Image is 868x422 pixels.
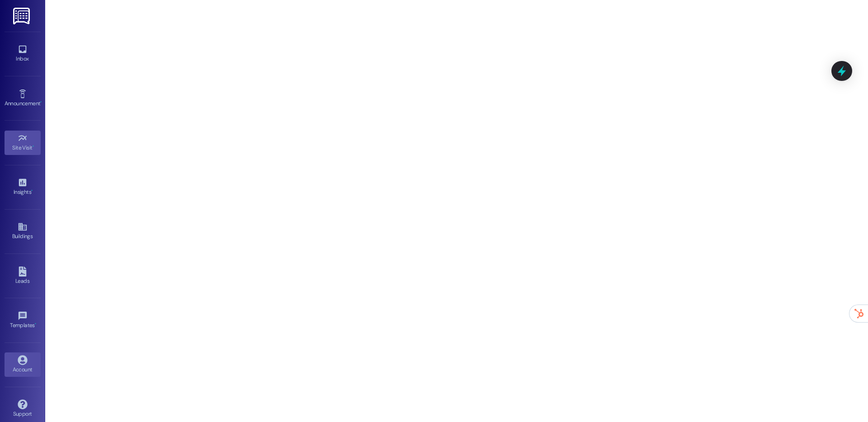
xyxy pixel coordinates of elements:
[5,352,41,377] a: Account
[5,131,41,155] a: Site Visit •
[5,42,41,66] a: Inbox
[35,321,36,327] span: •
[5,308,41,333] a: Templates •
[5,264,41,288] a: Leads
[5,175,41,199] a: Insights •
[31,188,33,194] span: •
[5,219,41,244] a: Buildings
[33,143,34,150] span: •
[5,397,41,421] a: Support
[40,99,42,105] span: •
[13,8,32,24] img: ResiDesk Logo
